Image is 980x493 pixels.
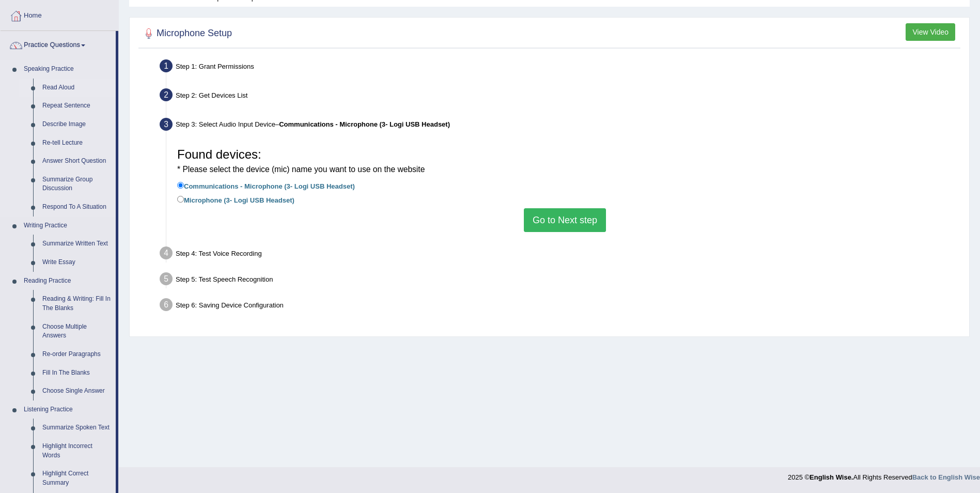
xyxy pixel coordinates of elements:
a: Choose Multiple Answers [38,318,116,345]
a: Re-order Paragraphs [38,345,116,364]
a: Repeat Sentence [38,97,116,115]
h3: Found devices: [177,148,953,175]
label: Microphone (3- Logi USB Headset) [177,194,294,205]
a: Highlight Incorrect Words [38,437,116,465]
a: Practice Questions [1,31,116,57]
a: Respond To A Situation [38,198,116,217]
label: Communications - Microphone (3- Logi USB Headset) [177,180,355,191]
a: Writing Practice [19,217,116,235]
a: Read Aloud [38,79,116,97]
a: Home [1,2,118,27]
a: Describe Image [38,115,116,134]
input: Microphone (3- Logi USB Headset) [177,196,184,203]
strong: English Wise. [810,473,853,481]
div: Step 5: Test Speech Recognition [155,269,965,292]
a: Summarize Group Discussion [38,171,116,198]
span: – [275,120,450,128]
a: Write Essay [38,253,116,272]
a: Fill In The Blanks [38,364,116,382]
a: Re-tell Lecture [38,134,116,152]
div: Step 1: Grant Permissions [155,56,965,79]
a: Summarize Spoken Text [38,419,116,437]
a: Reading Practice [19,272,116,290]
b: Communications - Microphone (3- Logi USB Headset) [279,120,450,128]
input: Communications - Microphone (3- Logi USB Headset) [177,182,184,189]
a: Answer Short Question [38,152,116,171]
div: Step 2: Get Devices List [155,85,965,108]
a: Summarize Written Text [38,235,116,253]
div: Step 3: Select Audio Input Device [155,115,965,137]
button: Go to Next step [524,208,606,232]
a: Reading & Writing: Fill In The Blanks [38,290,116,317]
h2: Microphone Setup [141,26,232,41]
a: Speaking Practice [19,60,116,79]
button: View Video [906,23,955,41]
a: Choose Single Answer [38,382,116,400]
a: Highlight Correct Summary [38,465,116,492]
div: 2025 © All Rights Reserved [788,467,980,482]
a: Listening Practice [19,400,116,419]
div: Step 4: Test Voice Recording [155,243,965,266]
div: Step 6: Saving Device Configuration [155,295,965,318]
small: * Please select the device (mic) name you want to use on the website [177,165,425,174]
a: Back to English Wise [912,473,980,481]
